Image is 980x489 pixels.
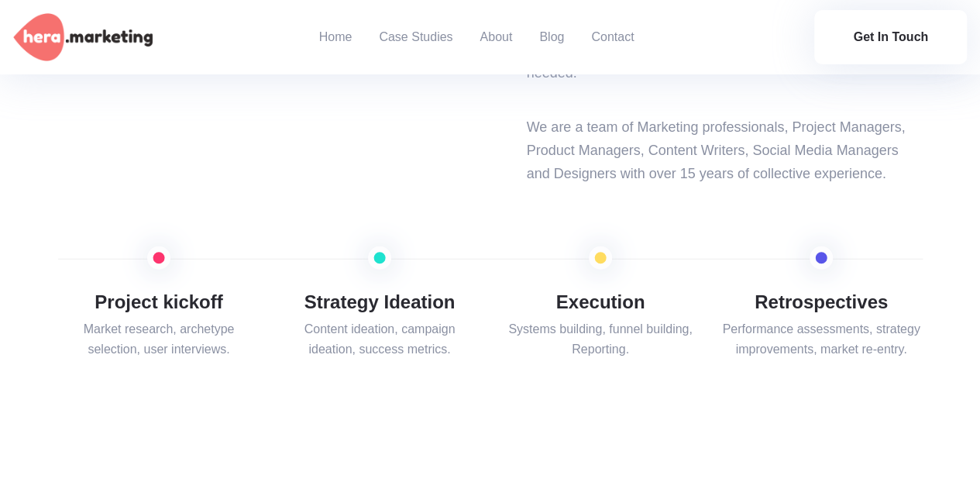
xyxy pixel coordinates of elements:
[814,10,967,64] a: Get In Touch
[95,291,222,312] a: Project kickoff
[527,115,923,185] p: We are a team of Marketing professionals, Project Managers, Product Managers, Content Writers, So...
[720,319,923,360] p: Performance assessments, strategy improvements, market re-entry.
[500,319,702,360] p: Systems building, funnel building, Reporting.
[556,291,645,312] a: Execution
[58,319,260,360] p: Market research, archetype selection, user interviews.
[755,291,888,312] a: Retrospectives
[304,291,456,312] a: Strategy Ideation
[279,319,481,360] p: Content ideation, campaign ideation, success metrics.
